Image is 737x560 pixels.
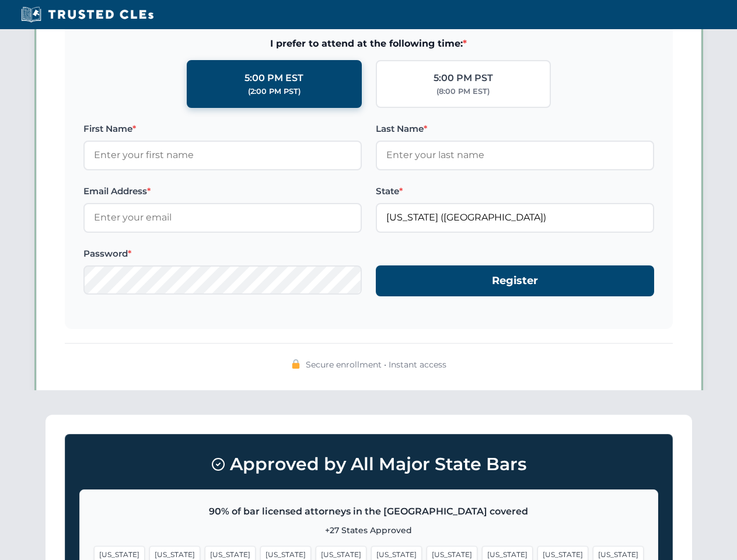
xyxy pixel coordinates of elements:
[83,141,362,170] input: Enter your first name
[376,203,654,232] input: Florida (FL)
[94,524,644,537] p: +27 States Approved
[376,184,654,198] label: State
[83,184,362,198] label: Email Address
[83,247,362,261] label: Password
[83,203,362,232] input: Enter your email
[376,141,654,170] input: Enter your last name
[376,122,654,136] label: Last Name
[244,71,303,86] div: 5:00 PM EST
[79,449,658,480] h3: Approved by All Major State Bars
[291,359,301,369] img: 🔒
[306,358,446,371] span: Secure enrollment • Instant access
[376,265,654,296] button: Register
[83,122,362,136] label: First Name
[83,36,654,51] span: I prefer to attend at the following time:
[248,86,301,97] div: (2:00 PM PST)
[18,6,157,23] img: Trusted CLEs
[434,71,493,86] div: 5:00 PM PST
[436,86,490,97] div: (8:00 PM EST)
[94,504,644,519] p: 90% of bar licensed attorneys in the [GEOGRAPHIC_DATA] covered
